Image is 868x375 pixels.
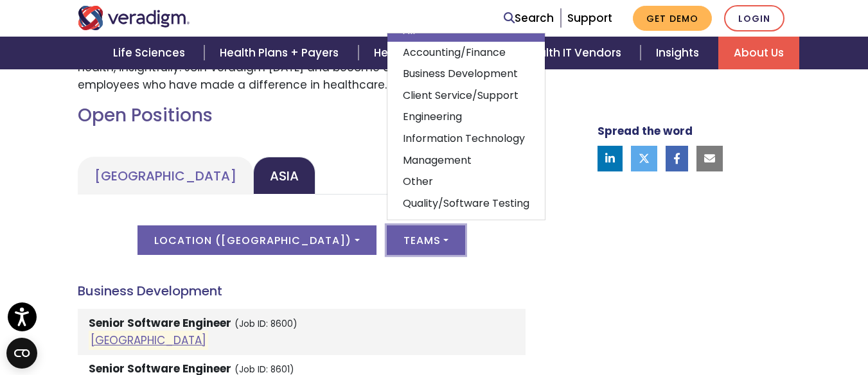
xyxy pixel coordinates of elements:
[89,315,231,331] strong: Senior Software Engineer
[91,333,206,348] a: [GEOGRAPHIC_DATA]
[387,150,545,171] a: Management
[359,37,509,69] a: Healthcare Providers
[78,105,526,126] h2: Open Positions
[387,128,545,150] a: Information Technology
[98,37,204,69] a: Life Sciences
[387,225,465,255] button: Teams
[724,5,784,31] a: Login
[598,123,693,139] strong: Spread the word
[235,318,297,330] small: (Job ID: 8600)
[387,106,545,128] a: Engineering
[387,42,545,64] a: Accounting/Finance
[387,193,545,214] a: Quality/Software Testing
[633,6,712,31] a: Get Demo
[504,10,554,27] a: Search
[78,6,190,30] img: Veradigm logo
[718,37,799,69] a: About Us
[387,63,545,85] a: Business Development
[204,37,358,69] a: Health Plans + Payers
[567,10,612,26] a: Support
[253,157,315,195] a: Asia
[509,37,641,69] a: Health IT Vendors
[387,85,545,107] a: Client Service/Support
[137,225,376,255] button: Location ([GEOGRAPHIC_DATA])
[78,283,526,299] h4: Business Development
[387,171,545,193] a: Other
[78,157,253,195] a: [GEOGRAPHIC_DATA]
[641,37,718,69] a: Insights
[6,338,37,369] button: Open CMP widget
[387,214,545,236] a: Software Development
